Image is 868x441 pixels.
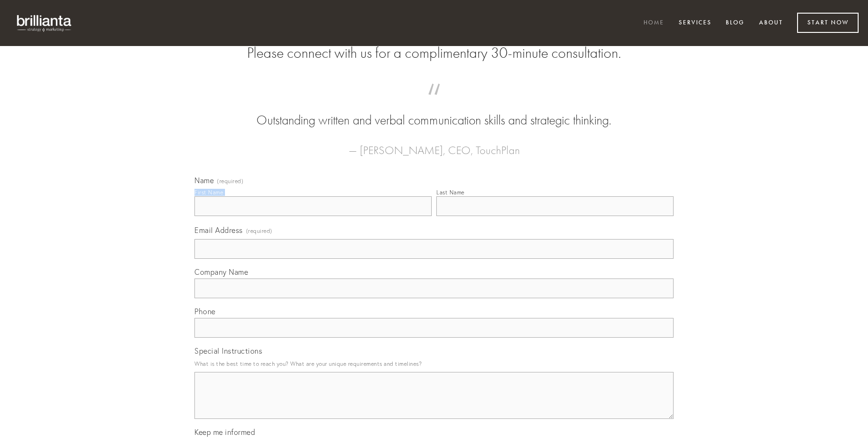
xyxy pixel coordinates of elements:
[209,93,659,111] span: “
[9,9,80,37] img: brillianta - research, strategy, marketing
[194,176,214,185] span: Name
[436,189,465,196] div: Last Name
[194,357,674,370] p: What is the best time to reach you? What are your unique requirements and timelines?
[720,15,751,31] a: Blog
[753,15,789,31] a: About
[194,267,248,277] span: Company Name
[194,307,216,316] span: Phone
[673,15,718,31] a: Services
[194,44,674,62] h2: Please connect with us for a complimentary 30-minute consultation.
[246,224,272,237] span: (required)
[209,130,659,160] figcaption: — [PERSON_NAME], CEO, TouchPlan
[194,427,255,437] span: Keep me informed
[637,15,670,31] a: Home
[194,225,243,235] span: Email Address
[797,13,859,33] a: Start Now
[209,93,659,130] blockquote: Outstanding written and verbal communication skills and strategic thinking.
[194,346,262,356] span: Special Instructions
[217,178,243,184] span: (required)
[194,189,223,196] div: First Name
